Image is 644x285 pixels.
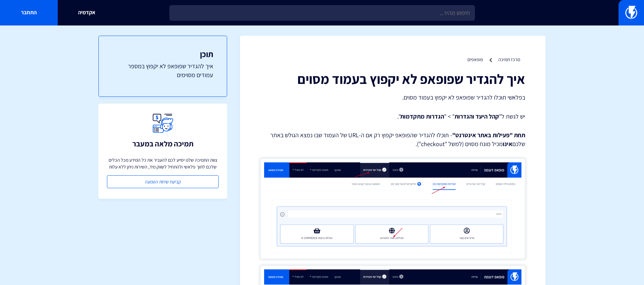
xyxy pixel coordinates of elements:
strong: קהל היעד והגדרות [455,112,499,120]
input: חיפוש מהיר... [169,5,475,21]
p: בפלאשי תוכלו להגדיר שפופאפ לא יקפוץ בעמוד מסוים. [260,93,525,102]
a: פופאפים [467,56,483,63]
p: - תוכלו להגדיר שהפופאפ יקפוץ רק אם ה-URL של העמוד שבו נמצא הגולש באתר שלכם מכיל מונח מסוים (למשל ... [260,131,525,148]
a: איך להגדיר שפופאפ לא יקפוץ במספר עמודים מסוימים [112,62,213,79]
p: צוות התמיכה שלנו יסייע לכם להעביר את כל המידע מכל הכלים שלכם לתוך פלאשי ולהתחיל לשווק מיד, השירות... [107,157,219,170]
p: יש לגשת ל" " > " ". [260,112,525,121]
h1: איך להגדיר שפופאפ לא יקפוץ בעמוד מסוים [260,71,525,86]
h3: תוכן [112,50,213,58]
a: קביעת שיחת הטמעה [107,175,219,188]
strong: אינו [503,140,512,148]
a: מרכז תמיכה [498,56,520,63]
strong: תחת "פעילות באתר אינטרנט" [452,131,525,139]
strong: הגדרות מתקדמות [400,112,444,120]
h3: תמיכה מלאה במעבר [132,140,194,148]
